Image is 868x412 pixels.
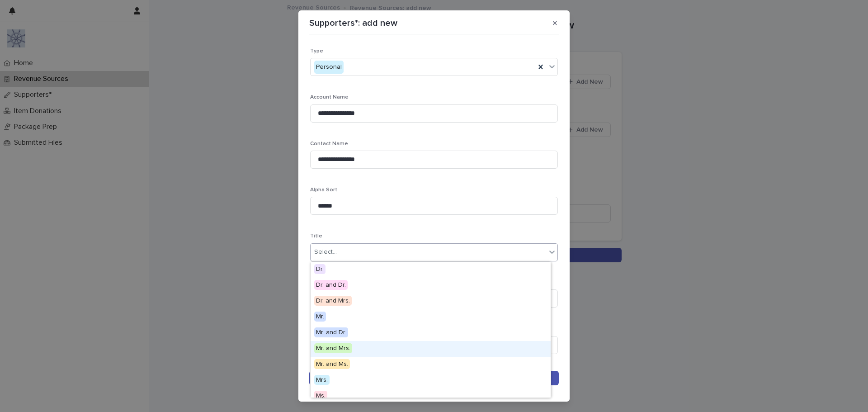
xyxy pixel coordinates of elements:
span: Type [310,48,323,54]
div: Personal [314,61,344,74]
div: Select... [314,247,337,257]
span: Dr. and Dr. [314,280,348,290]
div: Dr. and Dr. [311,278,551,294]
div: Ms. [311,388,551,404]
span: Ms. [314,391,327,401]
span: Account Name [310,95,349,100]
button: Save [309,371,559,385]
span: Contact Name [310,141,348,147]
span: Dr. and Mrs. [314,296,352,306]
span: Title [310,233,322,239]
span: Dr. [314,264,325,274]
span: Mr. and Ms. [314,359,350,369]
div: Mr. and Mrs. [311,341,551,357]
div: Dr. [311,262,551,278]
span: Mrs. [314,375,330,385]
span: Mr. and Dr. [314,327,348,337]
span: Mr. and Mrs. [314,343,352,353]
p: Supporters*: add new [309,18,397,28]
div: Mrs. [311,373,551,388]
div: Mr. and Ms. [311,357,551,373]
div: Mr. [311,309,551,325]
span: Mr. [314,312,326,322]
div: Dr. and Mrs. [311,294,551,309]
span: Alpha Sort [310,187,337,193]
div: Mr. and Dr. [311,325,551,341]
